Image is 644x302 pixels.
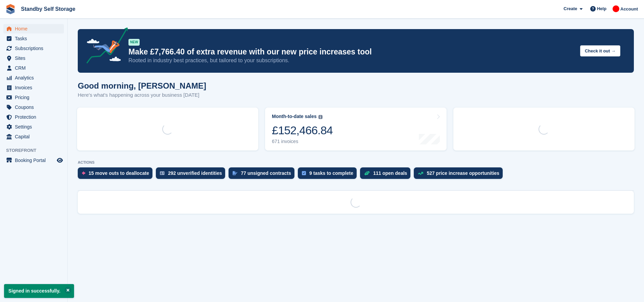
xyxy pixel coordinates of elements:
[78,167,156,182] a: 15 move outs to deallocate
[78,81,206,90] h1: Good morning, [PERSON_NAME]
[15,122,55,132] span: Settings
[373,170,407,176] div: 111 open deals
[160,171,165,175] img: verify_identity-adf6edd0f0f0b5bbfe63781bf79b02c33cf7c696d77639b501bdc392416b5a36.svg
[3,112,64,122] a: menu
[241,170,291,176] div: 77 unsigned contracts
[564,5,577,12] span: Create
[6,147,67,154] span: Storefront
[272,114,316,119] div: Month-to-date sales
[5,4,16,14] img: stora-icon-8386f47178a22dfd0bd8f6a31ec36ba5ce8667c1dd55bd0f319d3a0aa187defe.svg
[3,102,64,112] a: menu
[128,47,575,57] p: Make £7,766.40 of extra revenue with our new price increases tool
[309,170,353,176] div: 9 tasks to complete
[3,132,64,141] a: menu
[3,34,64,43] a: menu
[3,63,64,73] a: menu
[15,102,55,112] span: Coupons
[3,83,64,92] a: menu
[302,171,306,175] img: task-75834270c22a3079a89374b754ae025e5fb1db73e45f91037f5363f120a921f8.svg
[418,172,423,175] img: price_increase_opportunities-93ffe204e8149a01c8c9dc8f82e8f89637d9d84a8eef4429ea346261dce0b2c0.svg
[233,171,237,175] img: contract_signature_icon-13c848040528278c33f63329250d36e43548de30e8caae1d1a13099fd9432cc5.svg
[15,83,55,92] span: Invoices
[3,122,64,132] a: menu
[128,39,140,46] div: NEW
[156,167,229,182] a: 292 unverified identities
[168,170,222,176] div: 292 unverified identities
[229,167,298,182] a: 77 unsigned contracts
[265,108,446,150] a: Month-to-date sales £152,466.84 671 invoices
[364,171,370,176] img: deal-1b604bf984904fb50ccaf53a9ad4b4a5d6e5aea283cecdc64d6e3604feb123c2.svg
[4,284,74,298] p: Signed in successfully.
[3,44,64,53] a: menu
[318,115,323,119] img: icon-info-grey-7440780725fd019a000dd9b08b2336e03edf1995a4989e88bcd33f0948082b44.svg
[15,34,55,43] span: Tasks
[360,167,414,182] a: 111 open deals
[81,27,128,66] img: price-adjustments-announcement-icon-8257ccfd72463d97f412b2fc003d46551f7dbcb40ab6d574587a9cd5c0d94...
[427,170,499,176] div: 527 price increase opportunities
[3,93,64,102] a: menu
[3,156,64,165] a: menu
[15,73,55,83] span: Analytics
[15,24,55,33] span: Home
[298,167,360,182] a: 9 tasks to complete
[18,3,78,15] a: Standby Self Storage
[128,57,575,64] p: Rooted in industry best practices, but tailored to your subscriptions.
[3,53,64,63] a: menu
[597,5,606,12] span: Help
[620,6,638,13] span: Account
[15,112,55,122] span: Protection
[272,139,333,144] div: 671 invoices
[78,160,634,165] p: ACTIONS
[3,73,64,83] a: menu
[56,156,64,164] a: Preview store
[78,91,206,99] p: Here's what's happening across your business [DATE]
[15,132,55,141] span: Capital
[15,156,55,165] span: Booking Portal
[89,170,149,176] div: 15 move outs to deallocate
[580,45,620,56] button: Check it out →
[82,171,85,175] img: move_outs_to_deallocate_icon-f764333ba52eb49d3ac5e1228854f67142a1ed5810a6f6cc68b1a99e826820c5.svg
[613,5,619,12] img: Aaron Winter
[15,53,55,63] span: Sites
[272,123,333,137] div: £152,466.84
[15,93,55,102] span: Pricing
[15,63,55,73] span: CRM
[3,24,64,33] a: menu
[15,44,55,53] span: Subscriptions
[414,167,506,182] a: 527 price increase opportunities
